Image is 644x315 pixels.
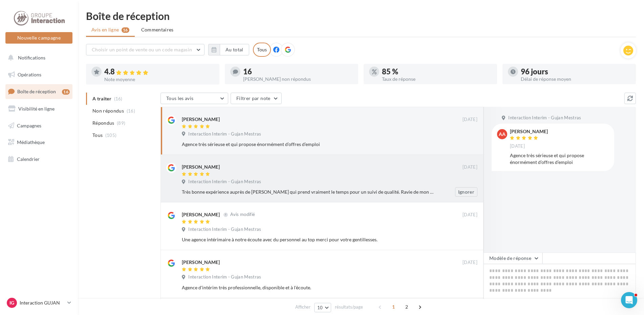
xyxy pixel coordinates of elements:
[104,77,214,82] div: Note moyenne
[188,179,261,185] span: Interaction Interim - Gujan Mestras
[388,301,399,312] span: 1
[18,106,55,112] span: Visibilité en ligne
[117,120,125,126] span: (89)
[4,152,74,166] a: Calendrier
[20,299,65,306] p: Interaction GUJAN
[510,152,609,166] div: Agence très sérieuse et qui propose énormément d’offres d’emploi
[5,296,72,309] a: IG Interaction GUJAN
[317,305,323,310] span: 10
[104,68,214,76] div: 4.8
[220,44,249,55] button: Au total
[463,260,477,266] span: [DATE]
[92,132,103,139] span: Tous
[18,72,41,77] span: Opérations
[4,119,74,133] a: Campagnes
[463,212,477,218] span: [DATE]
[463,117,477,123] span: [DATE]
[208,44,249,55] button: Au total
[105,132,117,138] span: (105)
[182,164,220,170] div: [PERSON_NAME]
[243,68,353,75] div: 16
[182,259,220,266] div: [PERSON_NAME]
[455,187,477,197] button: Ignorer
[4,135,74,149] a: Médiathèque
[243,77,353,81] div: [PERSON_NAME] non répondus
[166,95,194,101] span: Tous les avis
[9,299,14,306] span: IG
[17,139,45,145] span: Médiathèque
[508,115,581,121] span: Interaction Interim - Gujan Mestras
[621,292,637,308] iframe: Intercom live chat
[401,301,412,312] span: 2
[86,11,636,21] div: Boîte de réception
[335,304,363,310] span: résultats/page
[510,143,525,149] span: [DATE]
[295,304,310,310] span: Afficher
[17,156,40,162] span: Calendrier
[382,68,492,75] div: 85 %
[188,131,261,137] span: Interaction Interim - Gujan Mestras
[182,284,433,291] div: Agence d'intérim très professionnelle, disponible et à l'écoute.
[141,26,174,33] span: Commentaires
[4,102,74,116] a: Visibilité en ligne
[499,131,506,138] span: AA
[160,93,228,104] button: Tous les avis
[4,68,74,82] a: Opérations
[382,77,492,81] div: Taux de réponse
[4,84,74,99] a: Boîte de réception16
[92,120,114,126] span: Répondus
[5,32,72,44] button: Nouvelle campagne
[463,164,477,170] span: [DATE]
[17,122,41,128] span: Campagnes
[188,274,261,280] span: Interaction Interim - Gujan Mestras
[253,43,271,57] div: Tous
[17,89,56,94] span: Boîte de réception
[127,108,135,114] span: (16)
[230,212,255,217] span: Avis modifié
[182,141,433,148] div: Agence très sérieuse et qui propose énormément d’offres d’emploi
[18,55,45,60] span: Notifications
[231,93,282,104] button: Filtrer par note
[4,51,71,65] button: Notifications
[182,211,220,218] div: [PERSON_NAME]
[484,252,542,264] button: Modèle de réponse
[92,47,192,52] span: Choisir un point de vente ou un code magasin
[92,107,124,114] span: Non répondus
[510,129,548,134] div: [PERSON_NAME]
[521,77,630,81] div: Délai de réponse moyen
[62,89,70,95] div: 16
[314,303,331,312] button: 10
[188,226,261,233] span: Interaction Interim - Gujan Mestras
[182,116,220,123] div: [PERSON_NAME]
[182,236,433,243] div: Une agence intérimaire à notre écoute avec du personnel au top merci pour votre gentillesses.
[182,189,433,195] div: Très bonne expérience auprès de [PERSON_NAME] qui prend vraiment le temps pour un suivi de qualit...
[86,44,205,55] button: Choisir un point de vente ou un code magasin
[521,68,630,75] div: 96 jours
